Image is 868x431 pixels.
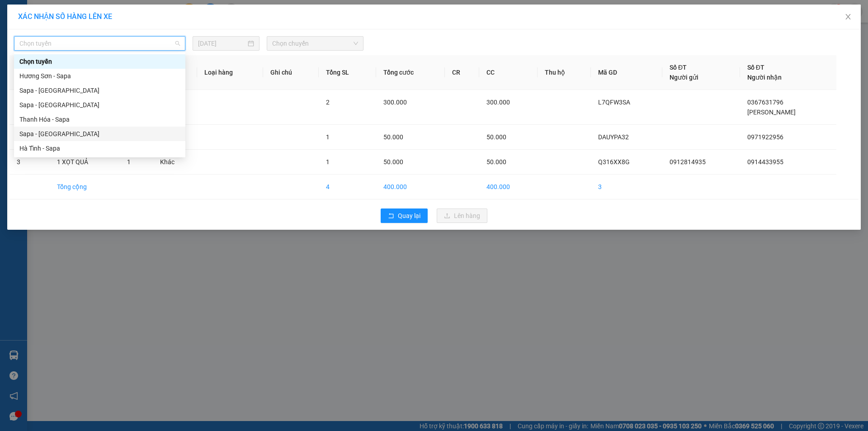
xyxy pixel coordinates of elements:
[486,99,510,106] span: 300.000
[19,71,180,81] div: Hương Sơn - Sapa
[263,55,319,90] th: Ghi chú
[398,211,420,221] span: Quay lại
[19,100,180,110] div: Sapa - [GEOGRAPHIC_DATA]
[14,112,185,127] div: Thanh Hóa - Sapa
[9,90,50,125] td: 1
[479,55,538,90] th: CC
[670,74,698,81] span: Người gửi
[383,99,407,106] span: 300.000
[14,69,185,83] div: Hương Sơn - Sapa
[437,208,487,223] button: uploadLên hàng
[14,141,185,156] div: Hà Tĩnh - Sapa
[591,55,662,90] th: Mã GD
[383,133,403,141] span: 50.000
[121,7,218,22] b: [DOMAIN_NAME]
[9,150,50,175] td: 3
[5,52,73,67] h2: Q316XX8G
[19,37,180,50] span: Chọn tuyến
[326,99,330,106] span: 2
[319,175,376,199] td: 4
[376,175,445,199] td: 400.000
[747,64,764,71] span: Số ĐT
[670,158,706,166] span: 0912814935
[19,57,180,66] div: Chọn tuyến
[47,52,217,115] h1: Giao dọc đường
[486,158,506,166] span: 50.000
[50,150,120,175] td: 1 XỌT QUẢ
[326,133,330,141] span: 1
[326,158,330,166] span: 1
[598,99,630,106] span: L7QFW3SA
[538,55,591,90] th: Thu hộ
[591,175,662,199] td: 3
[18,12,112,21] span: XÁC NHẬN SỐ HÀNG LÊN XE
[445,55,480,90] th: CR
[198,38,246,48] input: 15/08/2025
[383,158,403,166] span: 50.000
[127,158,131,166] span: 1
[319,55,376,90] th: Tổng SL
[197,55,263,90] th: Loại hàng
[14,83,185,98] div: Sapa - Hương Sơn
[14,98,185,112] div: Sapa - Thanh Hóa
[486,133,506,141] span: 50.000
[9,55,50,90] th: STT
[598,158,630,166] span: Q316XX8G
[747,109,796,116] span: [PERSON_NAME]
[388,213,394,220] span: rollback
[19,85,180,95] div: Sapa - [GEOGRAPHIC_DATA]
[670,64,687,71] span: Số ĐT
[381,208,428,223] button: rollbackQuay lại
[19,129,180,139] div: Sapa - [GEOGRAPHIC_DATA]
[747,99,783,106] span: 0367631796
[747,158,783,166] span: 0914433955
[598,133,629,141] span: DAUYPA32
[14,54,185,69] div: Chọn tuyến
[19,114,180,124] div: Thanh Hóa - Sapa
[479,175,538,199] td: 400.000
[153,150,197,175] td: Khác
[747,133,783,141] span: 0971922956
[38,11,136,46] b: [PERSON_NAME] (Vinh - Sapa)
[14,127,185,141] div: Sapa - Hà Tĩnh
[835,5,861,30] button: Close
[747,74,782,81] span: Người nhận
[19,143,180,153] div: Hà Tĩnh - Sapa
[50,175,120,199] td: Tổng cộng
[844,13,852,20] span: close
[376,55,445,90] th: Tổng cước
[9,125,50,150] td: 2
[272,37,358,50] span: Chọn chuyến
